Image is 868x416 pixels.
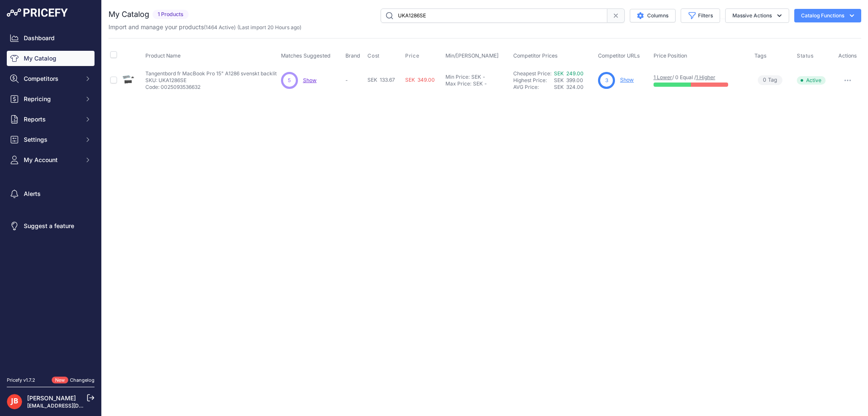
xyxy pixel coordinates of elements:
p: - [345,77,364,84]
span: Tags [754,52,767,59]
div: SEK 324.00 [554,84,595,91]
button: Settings [7,132,95,147]
span: 1 Products [153,10,189,19]
span: Price [405,52,419,59]
span: Competitor Prices [513,52,558,59]
p: Import and manage your products [108,23,301,31]
span: SEK 133.67 [367,77,395,83]
div: AVG Price: [513,84,554,91]
a: 1 Lower [654,74,672,80]
nav: Sidebar [7,30,95,366]
span: Actions [838,52,857,59]
div: - [483,80,487,87]
span: Repricing [24,95,79,103]
span: 3 [605,77,608,84]
span: 5 [288,77,291,84]
div: Highest Price: [513,77,554,84]
a: Dashboard [7,30,95,46]
span: Competitors [24,74,79,83]
span: Reports [24,115,79,124]
h2: My Catalog [108,8,149,20]
p: Code: 0025093536632 [145,84,277,91]
div: - [481,74,485,80]
span: Competitor URLs [598,52,640,59]
button: Status [797,52,815,59]
a: Show [620,77,634,83]
input: Search [381,8,607,23]
span: Min/[PERSON_NAME] [445,52,499,59]
span: Product Name [145,52,181,59]
a: Show [303,77,317,83]
button: Price [405,52,421,59]
button: Filters [681,8,720,23]
a: 1 Higher [696,74,715,80]
span: My Account [24,156,79,164]
span: Tag [758,75,782,85]
a: My Catalog [7,51,95,66]
a: Suggest a feature [7,218,95,234]
a: 1464 Active [206,24,234,30]
div: Min Price: [445,74,470,80]
span: Settings [24,135,79,144]
button: Reports [7,112,95,127]
p: / 0 Equal / [654,74,746,81]
a: [PERSON_NAME] [27,394,76,402]
span: SEK 349.00 [405,77,435,83]
button: My Account [7,152,95,168]
a: Cheapest Price: [513,70,551,77]
a: Alerts [7,186,95,201]
span: Matches Suggested [281,52,331,59]
button: Catalog Functions [794,9,861,22]
span: SEK 399.00 [554,77,583,83]
span: Active [797,76,826,85]
span: Brand [345,52,360,59]
a: Changelog [70,377,95,383]
div: SEK [473,80,483,87]
p: Tangentbord fr MacBook Pro 15" A1286 svenskt backlit [145,70,277,77]
span: (Last import 20 Hours ago) [237,24,301,30]
button: Massive Actions [725,8,789,23]
div: Max Price: [445,80,471,87]
button: Cost [367,52,381,59]
div: Pricefy v1.7.2 [7,377,35,384]
span: 0 [763,76,766,84]
button: Columns [630,9,676,22]
span: New [52,377,68,384]
div: SEK [471,74,481,80]
span: ( ) [204,24,236,30]
a: [EMAIL_ADDRESS][DOMAIN_NAME] [27,402,116,409]
button: Repricing [7,91,95,107]
button: Competitors [7,71,95,86]
span: Status [797,52,814,59]
span: Price Position [654,52,687,59]
span: Cost [367,52,379,59]
a: SEK 249.00 [554,70,584,77]
img: Pricefy Logo [7,8,68,17]
p: SKU: UKA1286SE [145,77,277,84]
